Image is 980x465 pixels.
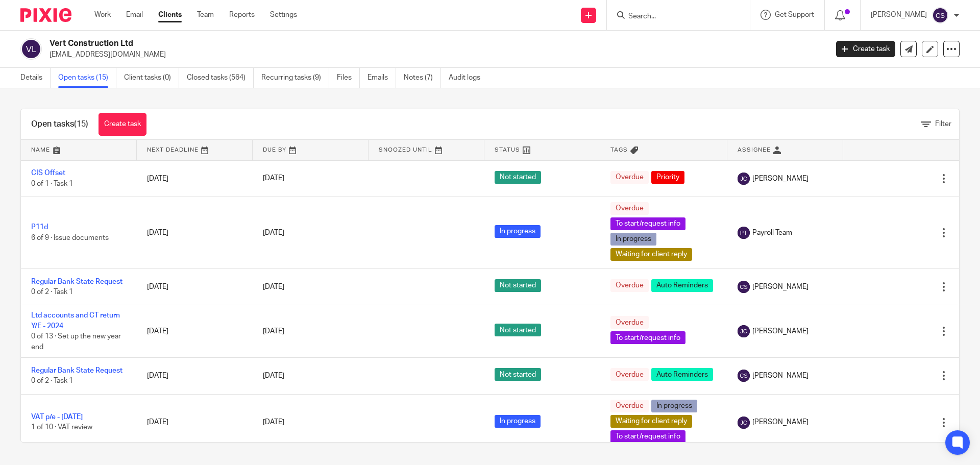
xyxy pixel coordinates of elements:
[495,324,541,336] span: Not started
[263,175,284,182] span: [DATE]
[137,197,253,268] td: [DATE]
[124,68,179,88] a: Client tasks (0)
[20,8,71,22] img: Pixie
[610,316,649,329] span: Overdue
[651,279,713,292] span: Auto Reminders
[261,68,329,88] a: Recurring tasks (9)
[270,10,297,20] a: Settings
[610,331,685,344] span: To start/request info
[126,10,143,20] a: Email
[158,10,182,20] a: Clients
[610,202,649,215] span: Overdue
[935,120,951,128] span: Filter
[99,113,146,136] a: Create task
[610,233,656,246] span: In progress
[627,12,719,21] input: Search
[738,281,750,293] img: svg%3E
[367,68,396,88] a: Emails
[20,68,51,88] a: Details
[137,305,253,358] td: [DATE]
[738,173,750,185] img: svg%3E
[752,417,808,427] span: [PERSON_NAME]
[752,326,808,336] span: [PERSON_NAME]
[263,283,284,290] span: [DATE]
[651,400,697,412] span: In progress
[263,229,284,236] span: [DATE]
[610,171,649,184] span: Overdue
[50,50,821,60] p: [EMAIL_ADDRESS][DOMAIN_NAME]
[31,367,122,374] a: Regular Bank State Request
[610,430,685,443] span: To start/request info
[31,333,121,351] span: 0 of 13 · Set up the new year end
[752,174,808,184] span: [PERSON_NAME]
[610,147,628,153] span: Tags
[229,10,255,20] a: Reports
[404,68,441,88] a: Notes (7)
[337,68,360,88] a: Files
[610,248,692,261] span: Waiting for client reply
[263,419,284,426] span: [DATE]
[31,224,48,231] a: P11d
[20,38,42,60] img: svg%3E
[738,417,750,429] img: svg%3E
[610,368,649,381] span: Overdue
[31,234,109,241] span: 6 of 9 · Issue documents
[58,68,116,88] a: Open tasks (15)
[137,394,253,451] td: [DATE]
[651,171,684,184] span: Priority
[31,424,92,431] span: 1 of 10 · VAT review
[836,41,895,57] a: Create task
[31,377,73,384] span: 0 of 2 · Task 1
[651,368,713,381] span: Auto Reminders
[752,228,792,238] span: Payroll Team
[495,415,541,428] span: In progress
[31,169,65,177] a: CIS Offset
[94,10,111,20] a: Work
[31,180,73,187] span: 0 of 1 · Task 1
[379,147,432,153] span: Snoozed Until
[752,371,808,381] span: [PERSON_NAME]
[932,7,948,23] img: svg%3E
[610,217,685,230] span: To start/request info
[197,10,214,20] a: Team
[495,368,541,381] span: Not started
[263,328,284,335] span: [DATE]
[449,68,488,88] a: Audit logs
[752,282,808,292] span: [PERSON_NAME]
[738,370,750,382] img: svg%3E
[610,415,692,428] span: Waiting for client reply
[775,11,814,18] span: Get Support
[263,372,284,379] span: [DATE]
[31,119,88,130] h1: Open tasks
[738,227,750,239] img: svg%3E
[50,38,667,49] h2: Vert Construction Ltd
[31,413,83,421] a: VAT p/e - [DATE]
[31,312,120,329] a: Ltd accounts and CT return Y/E - 2024
[137,358,253,394] td: [DATE]
[495,225,541,238] span: In progress
[495,279,541,292] span: Not started
[871,10,927,20] p: [PERSON_NAME]
[738,325,750,337] img: svg%3E
[187,68,254,88] a: Closed tasks (564)
[74,120,88,128] span: (15)
[495,171,541,184] span: Not started
[610,400,649,412] span: Overdue
[610,279,649,292] span: Overdue
[495,147,520,153] span: Status
[137,268,253,305] td: [DATE]
[31,288,73,296] span: 0 of 2 · Task 1
[31,278,122,285] a: Regular Bank State Request
[137,160,253,197] td: [DATE]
